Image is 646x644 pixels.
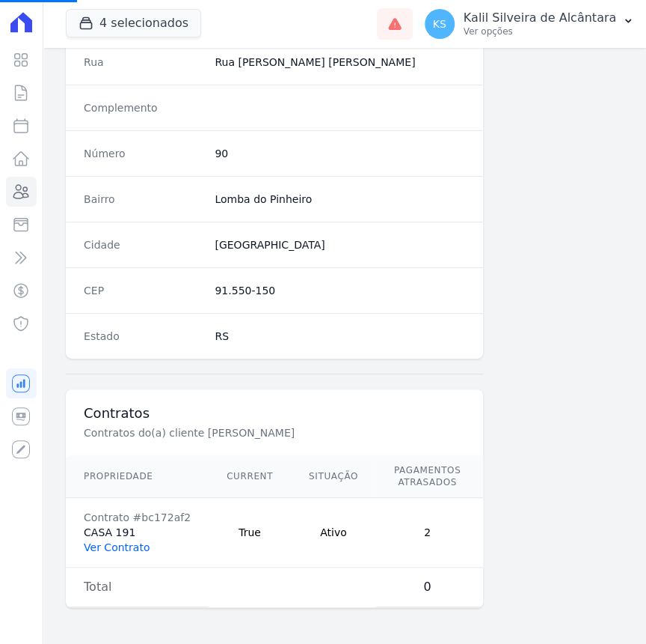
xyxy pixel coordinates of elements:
[479,455,616,498] th: Valor em [GEOGRAPHIC_DATA]
[215,283,465,298] dd: 91.550-150
[479,568,616,607] td: R$ 0,00
[291,455,376,498] th: Situação
[66,498,209,568] td: CASA 191
[84,100,203,115] dt: Complemento
[215,146,465,161] dd: 90
[84,329,203,344] dt: Estado
[215,329,465,344] dd: RS
[376,568,479,607] td: 0
[209,498,291,568] td: True
[464,10,616,25] p: Kalil Silveira de Alcântara
[376,455,479,498] th: Pagamentos Atrasados
[413,3,646,45] button: KS Kalil Silveira de Alcântara Ver opções
[479,498,616,568] td: R$ 832,51
[433,19,446,29] span: KS
[66,9,201,37] button: 4 selecionados
[66,568,209,607] td: Total
[215,55,465,70] dd: Rua [PERSON_NAME] [PERSON_NAME]
[84,192,203,207] dt: Bairro
[376,498,479,568] td: 2
[215,192,465,207] dd: Lomba do Pinheiro
[84,510,191,525] div: Contrato #bc172af2
[66,455,209,498] th: Propriedade
[84,55,203,70] dt: Rua
[215,237,465,252] dd: [GEOGRAPHIC_DATA]
[84,237,203,252] dt: Cidade
[291,498,376,568] td: Ativo
[84,541,150,553] a: Ver Contrato
[84,283,203,298] dt: CEP
[464,25,616,37] p: Ver opções
[84,404,465,422] h3: Contratos
[209,455,291,498] th: Current
[84,425,465,440] p: Contratos do(a) cliente [PERSON_NAME]
[84,146,203,161] dt: Número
